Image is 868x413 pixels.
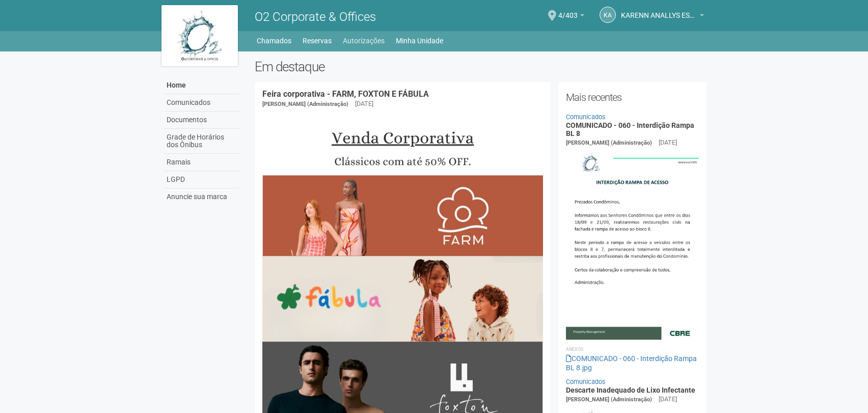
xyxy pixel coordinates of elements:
[566,354,697,372] a: COMUNICADO - 060 - Interdição Rampa BL 8.jpg
[255,59,707,74] h2: Em destaque
[255,10,376,24] span: O2 Corporate & Offices
[566,345,699,354] li: Anexos
[566,396,652,403] span: [PERSON_NAME] (Administração)
[566,148,699,339] img: COMUNICADO%20-%20060%20-%20Interdi%C3%A7%C3%A3o%20Rampa%20BL%208.jpg
[164,154,239,171] a: Ramais
[396,34,443,48] a: Minha Unidade
[164,188,239,205] a: Anuncie sua marca
[161,5,238,66] img: logo.jpg
[558,13,584,21] a: 4/403
[566,90,699,105] h2: Mais recentes
[355,99,373,108] div: [DATE]
[621,13,704,21] a: KARENN ANALLYS ESTELLA
[164,77,239,94] a: Home
[600,7,616,23] a: KA
[164,112,239,129] a: Documentos
[566,121,694,137] a: COMUNICADO - 060 - Interdição Rampa BL 8
[566,378,606,386] a: Comunicados
[566,140,652,146] span: [PERSON_NAME] (Administração)
[164,129,239,154] a: Grade de Horários dos Ônibus
[659,395,677,404] div: [DATE]
[566,386,695,394] a: Descarte Inadequado de Lixo Infectante
[343,34,385,48] a: Autorizações
[659,138,677,147] div: [DATE]
[262,101,348,107] span: [PERSON_NAME] (Administração)
[164,171,239,188] a: LGPD
[262,89,429,99] a: Feira corporativa - FARM, FOXTON E FÁBULA
[558,2,578,19] span: 4/403
[257,34,291,48] a: Chamados
[566,113,606,121] a: Comunicados
[621,2,697,19] span: KARENN ANALLYS ESTELLA
[303,34,332,48] a: Reservas
[164,94,239,112] a: Comunicados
